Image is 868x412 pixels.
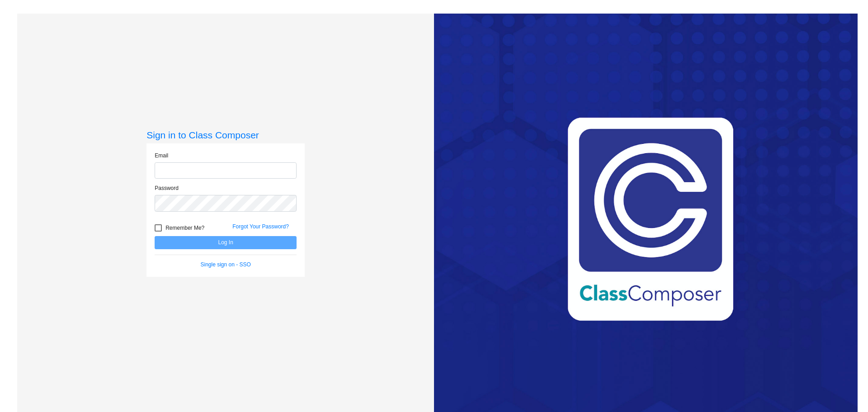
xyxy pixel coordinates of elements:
[155,236,297,249] button: Log In
[155,184,179,192] label: Password
[165,223,204,233] span: Remember Me?
[201,261,251,268] a: Single sign on - SSO
[232,223,289,230] a: Forgot Your Password?
[155,152,168,160] label: Email
[146,129,305,141] h3: Sign in to Class Composer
